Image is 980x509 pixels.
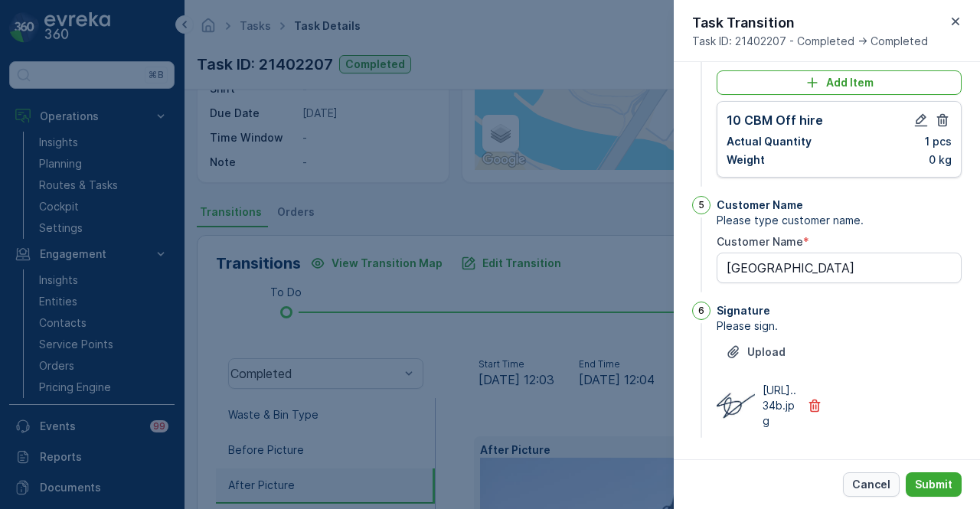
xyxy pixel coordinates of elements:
[727,152,765,168] p: Weight
[717,303,770,318] p: Signature
[717,213,962,228] span: Please type customer name.
[747,344,786,360] p: Upload
[906,472,962,497] button: Submit
[692,12,928,34] p: Task Transition
[717,340,795,364] button: Upload File
[717,197,803,213] p: Customer Name
[717,318,962,334] span: Please sign.
[843,472,900,497] button: Cancel
[692,34,928,49] span: Task ID: 21402207 - Completed -> Completed
[717,70,962,95] button: Add Item
[929,152,952,168] p: 0 kg
[925,134,952,149] p: 1 pcs
[692,302,710,320] div: 6
[717,235,803,248] label: Customer Name
[763,383,798,429] p: [URL]..34b.jpg
[852,477,890,492] p: Cancel
[826,75,874,90] p: Add Item
[717,387,755,425] img: Media Preview
[692,196,710,214] div: 5
[727,134,812,149] p: Actual Quantity
[727,111,823,129] p: 10 CBM Off hire
[915,477,952,492] p: Submit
